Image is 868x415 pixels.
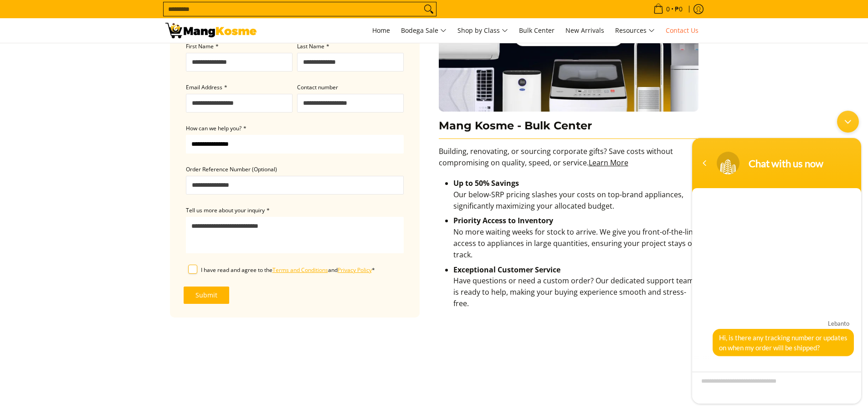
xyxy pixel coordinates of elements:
[565,26,604,35] span: New Arrivals
[372,26,390,35] span: Home
[688,106,866,408] iframe: SalesIQ Chatwindow
[453,265,560,275] strong: Exceptional Customer Service
[519,26,555,35] span: Bulk Center
[266,18,703,43] nav: Main Menu
[396,18,451,43] a: Bodega Sale
[453,18,513,43] a: Shop by Class
[661,18,703,43] a: Contact Us
[186,124,241,132] span: How can we help you?
[453,178,519,188] strong: Up to 50% Savings
[165,23,257,38] img: Contact Us Today! l Mang Kosme - Home Appliance Warehouse Sale
[201,266,372,274] span: I have read and agree to the and
[439,119,699,139] h3: Mang Kosme - Bulk Center
[439,146,699,178] p: Building, renovating, or sourcing corporate gifts? Save costs without compromising on quality, sp...
[561,18,609,43] a: New Arrivals
[186,206,265,214] span: Tell us more about your inquiry
[297,83,338,91] span: Contact number
[368,18,395,43] a: Home
[421,2,436,16] button: Search
[453,178,699,215] li: Our below-SRP pricing slashes your costs on top-brand appliances, significantly maximizing your a...
[453,215,699,264] li: No more waiting weeks for stock to arrive. We give you front-of-the-line access to appliances in ...
[651,4,685,14] span: •
[184,287,229,304] button: Submit
[457,25,508,36] span: Shop by Class
[666,26,699,35] span: Contact Us
[615,25,655,36] span: Resources
[297,42,324,50] span: Last Name
[186,83,222,91] span: Email Address
[272,266,328,274] a: Terms and Conditions
[186,165,277,173] span: Order Reference Number (Optional)
[673,6,684,12] span: ₱0
[453,264,699,313] li: Have questions or need a custom order? Our dedicated support team is ready to help, making your b...
[665,6,671,12] span: 0
[514,18,559,43] a: Bulk Center
[611,18,659,43] a: Resources
[338,266,372,274] a: Privacy Policy
[453,215,553,225] strong: Priority Access to Inventory
[401,25,447,36] span: Bodega Sale
[186,42,214,50] span: First Name
[589,158,628,168] a: Learn More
